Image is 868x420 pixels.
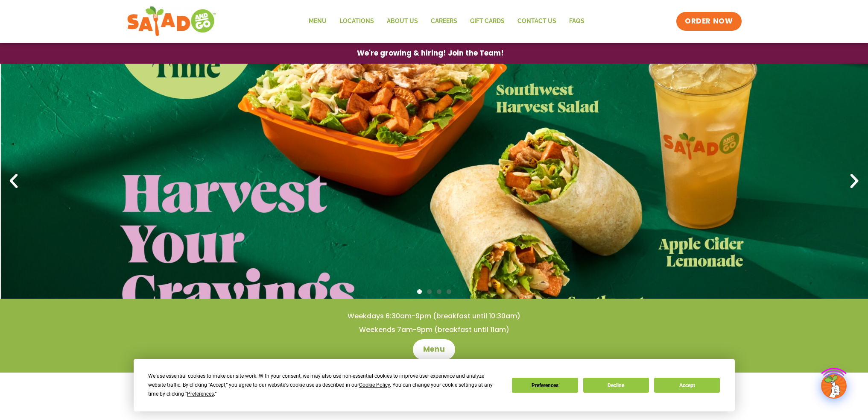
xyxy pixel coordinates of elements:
a: Menu [302,12,333,31]
a: FAQs [563,12,591,31]
a: GIFT CARDS [464,12,511,31]
span: Preferences [187,391,214,397]
button: Decline [583,378,649,393]
a: Contact Us [511,12,563,31]
span: ORDER NOW [685,16,733,26]
span: Go to slide 1 [417,289,422,294]
div: Previous slide [4,172,23,191]
img: new-SAG-logo-768×292 [127,4,217,38]
h4: Weekends 7am-9pm (breakfast until 11am) [17,325,851,335]
div: Next slide [845,172,864,191]
span: Menu [423,344,445,355]
span: Go to slide 4 [447,289,451,294]
a: We're growing & hiring! Join the Team! [344,43,517,63]
h4: Weekdays 6:30am-9pm (breakfast until 10:30am) [17,311,851,321]
a: Menu [413,339,455,360]
button: Accept [654,378,720,393]
a: Locations [333,12,380,31]
span: We're growing & hiring! Join the Team! [357,50,504,57]
div: Cookie Consent Prompt [134,359,735,411]
nav: Menu [302,12,591,31]
a: About Us [380,12,424,31]
span: Go to slide 3 [437,289,441,294]
span: Cookie Policy [359,382,390,388]
button: Preferences [512,378,578,393]
div: We use essential cookies to make our site work. With your consent, we may also use non-essential ... [148,372,502,399]
a: Careers [424,12,464,31]
span: Go to slide 2 [427,289,432,294]
a: ORDER NOW [676,12,741,31]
